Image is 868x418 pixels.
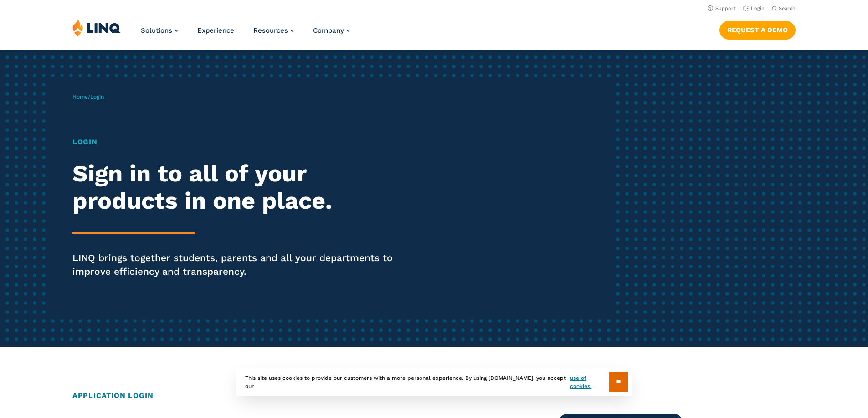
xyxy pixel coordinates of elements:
a: Request a Demo [719,21,796,39]
a: use of cookies. [570,374,609,390]
span: Search [779,5,796,11]
a: Resources [253,26,294,35]
div: This site uses cookies to provide our customers with a more personal experience. By using [DOMAIN... [236,368,632,396]
a: Solutions [141,26,178,35]
button: Open Search Bar [772,5,796,12]
img: LINQ | K‑12 Software [72,19,121,36]
a: Home [72,94,88,100]
a: Support [708,5,736,11]
nav: Primary Navigation [141,19,350,49]
span: Solutions [141,26,172,35]
span: / [72,94,104,100]
a: Experience [197,26,234,35]
nav: Button Navigation [719,19,796,39]
span: Company [313,26,344,35]
h1: Login [72,136,407,147]
p: LINQ brings together students, parents and all your departments to improve efficiency and transpa... [72,251,407,278]
a: Company [313,26,350,35]
a: Login [743,5,765,11]
span: Resources [253,26,288,35]
span: Login [90,94,104,100]
h2: Sign in to all of your products in one place. [72,160,407,215]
